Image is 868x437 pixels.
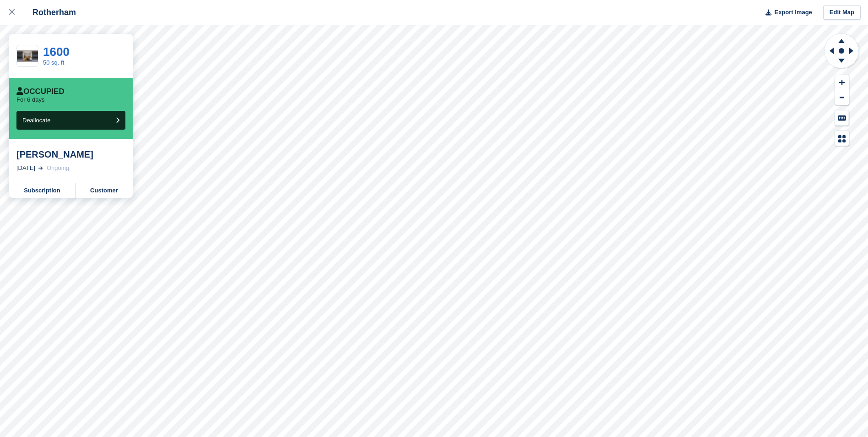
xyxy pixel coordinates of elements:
[16,111,125,130] button: Deallocate
[22,117,50,124] span: Deallocate
[24,7,76,18] div: Rotherham
[16,164,35,173] div: [DATE]
[43,59,64,66] a: 50 sq. ft
[16,87,65,96] div: Occupied
[835,131,849,146] button: Map Legend
[47,164,69,173] div: Ongoing
[9,183,75,198] a: Subscription
[835,75,849,90] button: Zoom In
[38,166,43,170] img: arrow-right-light-icn-cde0832a797a2874e46488d9cf13f60e5c3a73dbe684e267c42b8395dfbc2abf.svg
[835,90,849,105] button: Zoom Out
[75,183,133,198] a: Customer
[16,149,125,160] div: [PERSON_NAME]
[16,96,44,104] p: For 6 days
[774,8,812,17] span: Export Image
[835,110,849,126] button: Keyboard Shortcuts
[17,50,38,62] img: 50%20SQ.FT.jpg
[760,5,812,20] button: Export Image
[823,5,861,20] a: Edit Map
[43,45,70,59] a: 1600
